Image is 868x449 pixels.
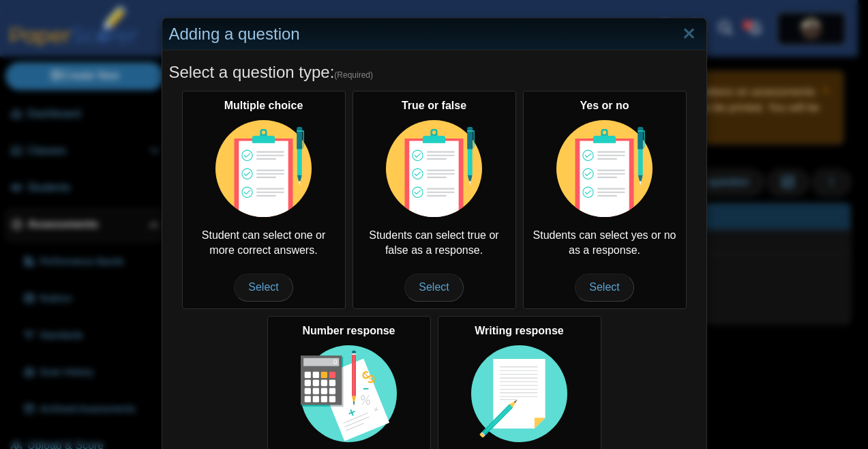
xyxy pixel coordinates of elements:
[471,345,568,442] img: item-type-writing-response.svg
[334,70,373,81] span: (Required)
[556,120,653,217] img: item-type-multiple-choice.svg
[302,325,395,336] b: Number response
[575,274,633,301] span: Select
[162,18,706,50] div: Adding a question
[678,23,700,46] a: Close
[215,120,312,217] img: item-type-multiple-choice.svg
[234,274,293,301] span: Select
[404,274,463,301] span: Select
[475,325,563,336] b: Writing response
[386,120,483,217] img: item-type-multiple-choice.svg
[353,91,516,309] div: Students can select true or false as a response.
[182,91,346,309] div: Student can select one or more correct answers.
[301,345,398,442] img: item-type-number-response.svg
[224,100,303,111] b: Multiple choice
[169,61,700,84] h5: Select a question type:
[402,100,466,111] b: True or false
[523,91,687,309] div: Students can select yes or no as a response.
[580,100,629,111] b: Yes or no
